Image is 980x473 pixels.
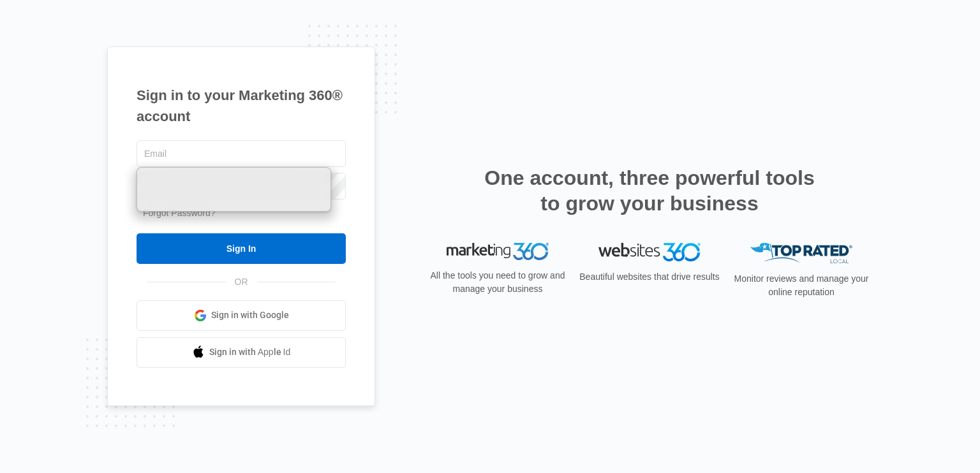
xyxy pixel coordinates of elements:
[209,346,291,359] span: Sign in with Apple Id
[137,300,346,331] a: Sign in with Google
[447,243,549,261] img: Marketing 360
[598,243,701,261] img: Websites 360
[137,140,346,167] input: Email
[211,309,289,322] span: Sign in with Google
[137,85,346,127] h1: Sign in to your Marketing 360® account
[143,208,216,218] a: Forgot Password?
[480,165,819,216] h2: One account, three powerful tools to grow your business
[578,270,721,284] p: Beautiful websites that drive results
[137,337,346,368] a: Sign in with Apple Id
[137,233,346,264] input: Sign In
[730,272,873,299] p: Monitor reviews and manage your online reputation
[426,269,569,296] p: All the tools you need to grow and manage your business
[226,275,257,289] span: OR
[750,243,852,264] img: Top Rated Local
